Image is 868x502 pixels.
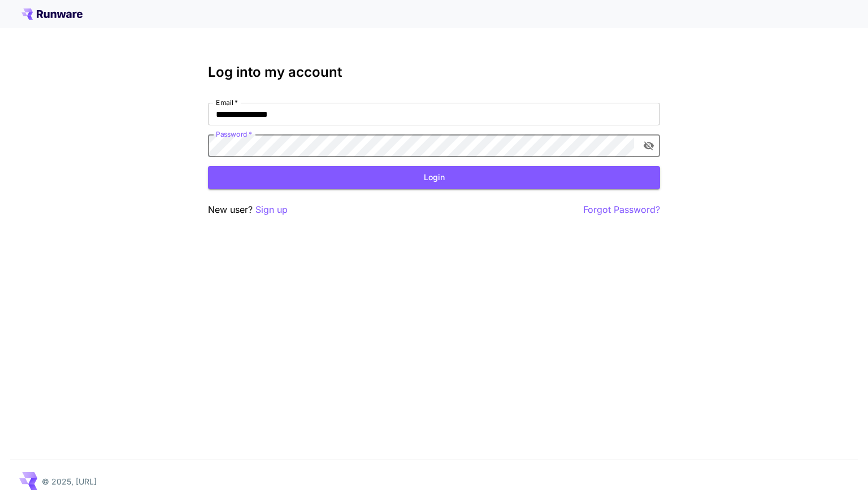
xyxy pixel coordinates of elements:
[208,203,288,217] p: New user?
[216,129,252,139] label: Password
[583,203,660,217] button: Forgot Password?
[216,98,238,107] label: Email
[208,166,660,189] button: Login
[208,64,660,80] h3: Log into my account
[42,475,97,487] p: © 2025, [URL]
[255,203,288,217] button: Sign up
[639,136,659,156] button: toggle password visibility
